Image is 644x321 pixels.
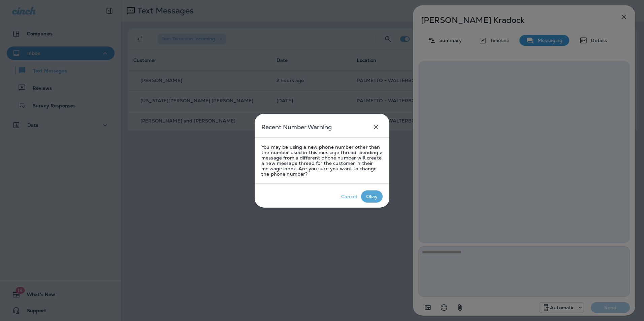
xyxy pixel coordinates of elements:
[369,120,383,134] button: close
[366,194,378,199] div: Okay
[261,144,383,177] p: You may be using a new phone number other than the number used in this message thread. Sending a ...
[337,190,361,203] button: Cancel
[361,190,383,203] button: Okay
[261,122,332,133] h5: Recent Number Warning
[341,194,357,199] div: Cancel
